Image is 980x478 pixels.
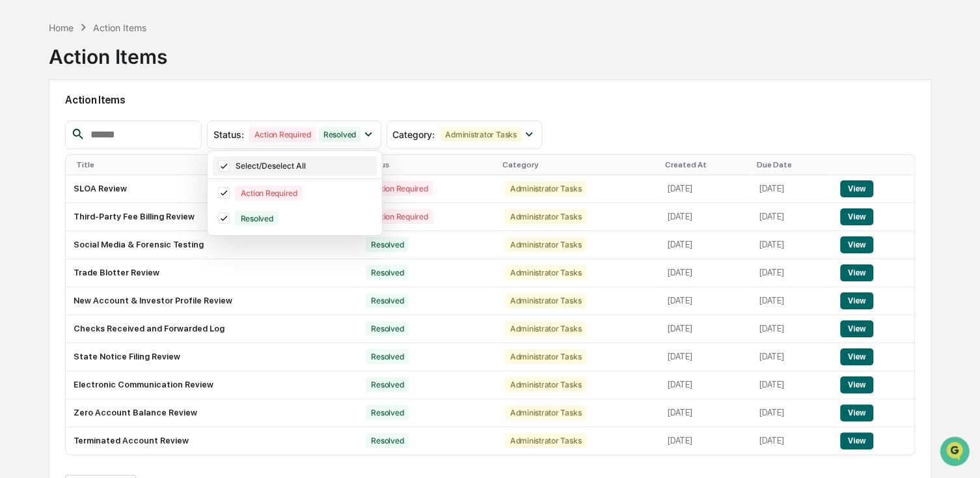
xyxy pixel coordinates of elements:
button: Start new chat [221,104,237,119]
td: Zero Account Balance Review [66,399,358,427]
td: SLOA Review [66,175,358,203]
div: 🖐️ [13,165,23,176]
button: View [840,292,873,309]
div: Resolved [366,349,409,364]
button: View [840,404,873,421]
iframe: Open customer support [938,435,973,470]
div: Action Items [93,22,146,33]
td: Social Media & Forensic Testing [66,231,358,259]
div: Action Required [235,186,302,201]
img: 1746055101610-c473b297-6a78-478c-a979-82029cc54cd1 [13,100,36,123]
td: New Account & Investor Profile Review [66,287,358,315]
td: [DATE] [752,203,832,231]
div: Administrator Tasks [505,349,586,364]
td: [DATE] [752,259,832,287]
button: View [840,320,873,337]
a: View [840,212,873,221]
td: [DATE] [660,287,752,315]
td: [DATE] [660,203,752,231]
td: Electronic Communication Review [66,371,358,399]
td: [DATE] [660,371,752,399]
a: View [840,268,873,277]
button: View [840,432,873,449]
td: [DATE] [660,343,752,371]
div: Resolved [235,211,278,226]
div: Action Items [49,35,167,68]
a: View [840,436,873,445]
td: [DATE] [660,399,752,427]
span: Attestations [107,164,161,177]
div: Due Date [757,160,827,169]
td: Third-Party Fee Billing Review [66,203,358,231]
div: Category [502,160,655,169]
td: [DATE] [660,427,752,455]
div: Administrator Tasks [440,127,521,142]
div: 🗄️ [94,165,105,176]
td: Checks Received and Forwarded Log [66,315,358,343]
div: Resolved [366,293,409,308]
div: Administrator Tasks [505,433,586,448]
div: Resolved [366,265,409,280]
div: Select/Deselect All [235,161,374,171]
div: Resolved [366,433,409,448]
td: Terminated Account Review [66,427,358,455]
td: [DATE] [660,175,752,203]
div: 🔎 [13,190,23,201]
td: State Notice Filing Review [66,343,358,371]
div: Administrator Tasks [505,293,586,308]
td: [DATE] [752,399,832,427]
div: Resolved [366,405,409,420]
td: [DATE] [752,371,832,399]
td: [DATE] [660,259,752,287]
div: Administrator Tasks [505,265,586,280]
a: Powered byPylon [92,220,157,231]
div: Administrator Tasks [505,405,586,420]
div: Administrator Tasks [505,237,586,252]
div: Resolved [318,127,361,142]
a: View [840,184,873,193]
td: [DATE] [752,315,832,343]
a: View [840,408,873,417]
td: Trade Blotter Review [66,259,358,287]
div: Created At [665,160,746,169]
div: Resolved [366,321,409,336]
td: [DATE] [752,175,832,203]
div: Resolved [366,377,409,392]
td: [DATE] [752,427,832,455]
div: Title [76,160,353,169]
div: We're available if you need us! [44,113,165,123]
a: View [840,240,873,249]
div: Resolved [366,237,409,252]
button: View [840,376,873,393]
span: Preclearance [26,164,84,177]
div: Administrator Tasks [505,321,586,336]
div: Administrator Tasks [505,377,586,392]
a: View [840,352,873,361]
td: [DATE] [752,287,832,315]
td: [DATE] [660,231,752,259]
a: View [840,324,873,333]
button: View [840,180,873,197]
h2: Action Items [65,94,914,106]
div: Start new chat [44,100,213,113]
a: View [840,296,873,305]
button: View [840,264,873,281]
span: Status : [213,129,243,140]
div: Home [49,22,74,33]
p: How can we help? [13,27,237,48]
td: [DATE] [660,315,752,343]
div: Action Required [366,181,433,196]
td: [DATE] [752,231,832,259]
span: Pylon [129,221,157,231]
a: 🗄️Attestations [89,159,167,182]
button: View [840,348,873,365]
a: 🔎Data Lookup [8,184,87,207]
td: [DATE] [752,343,832,371]
a: 🖐️Preclearance [8,159,89,182]
div: Administrator Tasks [505,181,586,196]
div: Action Required [249,127,316,142]
div: Status [363,160,491,169]
span: Data Lookup [26,189,82,202]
